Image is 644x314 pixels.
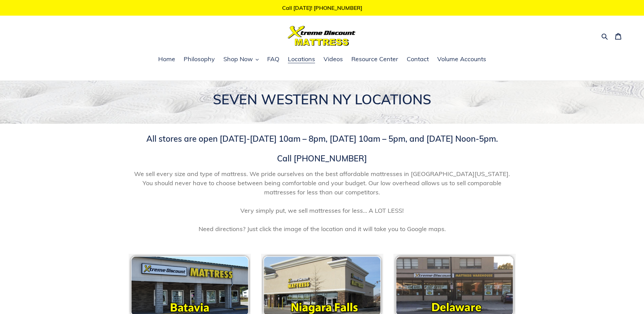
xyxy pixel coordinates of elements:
[155,54,179,65] a: Home
[437,55,486,63] span: Volume Accounts
[324,55,343,63] span: Videos
[180,54,218,65] a: Philosophy
[284,54,318,65] a: Locations
[223,55,253,63] span: Shop Now
[351,55,398,63] span: Resource Center
[129,169,516,233] span: We sell every size and type of mattress. We pride ourselves on the best affordable mattresses in ...
[403,54,432,65] a: Contact
[264,54,283,65] a: FAQ
[348,54,402,65] a: Resource Center
[184,55,215,63] span: Philosophy
[407,55,429,63] span: Contact
[220,54,262,65] button: Shop Now
[213,91,431,108] span: SEVEN WESTERN NY LOCATIONS
[288,55,315,63] span: Locations
[434,54,490,65] a: Volume Accounts
[267,55,279,63] span: FAQ
[288,26,356,46] img: Xtreme Discount Mattress
[146,134,498,163] span: All stores are open [DATE]-[DATE] 10am – 8pm, [DATE] 10am – 5pm, and [DATE] Noon-5pm. Call [PHONE...
[158,55,175,63] span: Home
[320,54,346,65] a: Videos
